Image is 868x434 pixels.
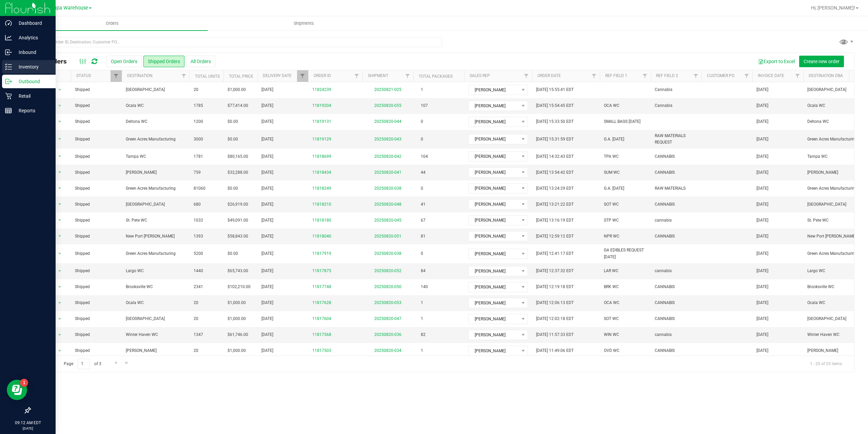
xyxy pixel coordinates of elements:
a: 20250820-044 [374,119,401,124]
span: CANNABIS [655,284,675,290]
a: 11817568 [312,332,331,338]
span: 20 [194,87,198,93]
span: $77,414.00 [228,102,248,109]
span: [DATE] [756,250,768,257]
span: [DATE] [756,153,768,160]
a: Invoice Date [758,73,784,78]
a: Destination [127,73,153,78]
span: [PERSON_NAME] [469,101,519,111]
span: [DATE] [261,233,273,240]
span: New Port [PERSON_NAME] [807,233,867,240]
span: Green Acres Manufacturing [807,185,867,192]
span: $0.00 [228,250,238,257]
span: Shipped [75,316,118,322]
span: Green Acres Manufacturing [807,136,867,143]
span: select [56,200,64,209]
span: [DATE] [756,201,768,208]
span: $32,288.00 [228,169,248,176]
span: [PERSON_NAME] [469,282,519,292]
span: Shipped [75,153,118,160]
span: [DATE] [756,284,768,290]
span: $1,000.00 [228,300,246,306]
span: 1347 [194,332,203,338]
span: select [56,231,64,241]
span: select [56,152,64,161]
span: select [56,249,64,259]
span: 81 [417,231,429,241]
input: 1 [78,359,90,369]
span: [GEOGRAPHIC_DATA] [807,87,867,93]
span: WIN WC [604,332,619,338]
span: Tampa Warehouse [47,5,88,11]
span: Ocala WC [807,300,867,306]
span: [GEOGRAPHIC_DATA] [807,316,867,322]
span: [PERSON_NAME] [469,346,519,356]
span: 44 [417,168,429,177]
span: OCA WC [604,102,619,109]
span: [DATE] [261,316,273,322]
span: G.A. [DATE] [604,185,624,192]
span: Cannabis [655,87,672,93]
iframe: Resource center unread badge [20,379,28,387]
span: Ocala WC [126,102,185,109]
span: select [56,282,64,292]
a: Filter [792,70,803,82]
span: Brooksville WC [807,284,867,290]
a: 11817875 [312,268,331,274]
span: OCA WC [604,300,619,306]
span: select [56,314,64,324]
a: Filter [111,70,122,82]
span: select [56,184,64,193]
span: [DATE] [756,102,768,109]
a: 20250820-051 [374,234,401,239]
span: [GEOGRAPHIC_DATA] [126,316,185,322]
span: [PERSON_NAME] [469,330,519,340]
span: Shipped [75,169,118,176]
a: 20250820-045 [374,218,401,223]
span: [PERSON_NAME] [469,200,519,209]
span: 107 [417,101,431,111]
span: 104 [417,152,431,162]
span: [DATE] [261,136,273,143]
a: Shipments [208,16,399,31]
a: 11817748 [312,284,331,290]
span: $0.00 [228,118,238,125]
a: 20250820-052 [374,268,401,273]
span: SOT WC [604,316,619,322]
span: select [56,215,64,225]
span: [DATE] 15:31:59 EDT [536,136,574,143]
a: Order Date [537,73,561,78]
span: select [56,346,64,356]
span: Cannabis [655,102,672,109]
span: Winter Haven WC [126,332,185,338]
a: 20250820-050 [374,284,401,289]
span: 5200 [194,250,203,257]
span: [DATE] 15:33:50 EDT [536,118,574,125]
a: Total Packages [419,74,453,79]
span: select [56,85,64,95]
span: Deltona WC [807,118,867,125]
span: 1 [417,85,427,95]
span: [PERSON_NAME] [807,169,867,176]
span: Largo WC [807,268,867,274]
inline-svg: Inbound [5,49,12,56]
span: [PERSON_NAME] [469,184,519,193]
span: select [56,117,64,127]
span: Tampa WC [807,153,867,160]
span: [PERSON_NAME] [469,152,519,161]
span: Shipped [75,102,118,109]
button: All Orders [186,56,215,67]
span: Green Acres Manufacturing [807,250,867,257]
span: [DATE] [261,153,273,160]
p: Analytics [12,34,53,42]
span: Create new order [804,59,840,64]
span: cannabis [655,332,672,338]
span: 1200 [194,118,203,125]
span: [DATE] [756,185,768,192]
span: G.A. [DATE] [604,136,624,143]
span: Deltona WC [126,118,185,125]
span: select [56,298,64,308]
span: 1440 [194,268,203,274]
span: Green Acres Manufacturing [126,136,185,143]
a: Ref Field 1 [605,73,627,78]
